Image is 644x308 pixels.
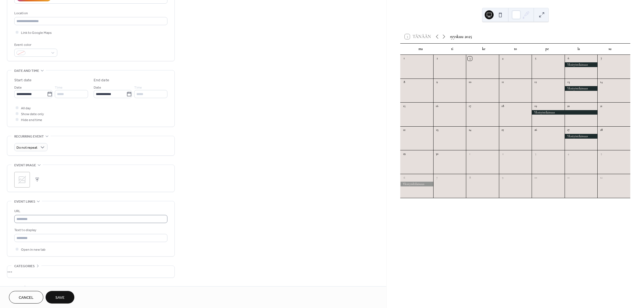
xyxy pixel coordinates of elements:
div: 7 [435,176,439,180]
span: Date [94,85,101,91]
div: 2 [435,56,439,61]
div: 1 [402,56,406,61]
span: Recurring event [14,134,44,139]
div: 8 [402,80,406,84]
div: URL [14,208,166,214]
div: Location [14,10,166,16]
span: Event image [14,162,36,168]
span: Link to Google Maps [21,30,52,36]
div: 23 [435,128,439,132]
span: Save [55,295,65,301]
button: Save [46,291,74,304]
div: 11 [501,80,505,84]
div: 10 [468,80,472,84]
div: 27 [566,128,570,132]
div: End date [94,77,109,83]
div: 28 [599,128,603,132]
div: Text to display [14,227,166,233]
div: 4 [566,152,570,156]
div: 12 [533,80,538,84]
div: 19 [533,104,538,108]
span: Do not repeat [16,144,37,151]
span: Event links [14,199,35,205]
div: syyskuu 2025 [450,33,472,40]
button: Cancel [9,291,43,304]
div: 11 [566,176,570,180]
div: 26 [533,128,538,132]
div: 22 [402,128,406,132]
span: Categories [14,263,35,269]
div: 25 [501,128,505,132]
div: 5 [599,152,603,156]
span: Time [55,85,63,91]
div: 12 [599,176,603,180]
div: 3 [468,56,472,61]
div: 18 [501,104,505,108]
div: 29 [402,152,406,156]
div: 13 [566,80,570,84]
div: Event color [14,42,56,48]
div: 5 [533,56,538,61]
span: Open in new tab [21,247,46,253]
div: 30 [435,152,439,156]
span: Hide end time [21,117,42,123]
div: 16 [435,104,439,108]
div: ; [14,172,30,188]
span: Time [134,85,142,91]
div: 9 [435,80,439,84]
span: RSVP [14,285,22,290]
div: Yksityistilaisuus [565,86,598,91]
div: 24 [468,128,472,132]
div: Yksityisltilaisuus [400,182,433,186]
div: 1 [468,152,472,156]
div: 20 [566,104,570,108]
div: ti [436,44,468,55]
span: Date [14,85,22,91]
div: 6 [402,176,406,180]
div: 17 [468,104,472,108]
div: 10 [533,176,538,180]
div: Start date [14,77,32,83]
div: Yksityistilaisuus [565,134,598,139]
div: Yksityistilaisuus [565,62,598,67]
span: Date and time [14,68,39,74]
div: ••• [7,266,174,278]
div: la [563,44,594,55]
div: ke [468,44,499,55]
div: 2 [501,152,505,156]
div: to [499,44,531,55]
div: 14 [599,80,603,84]
div: Yksityistilaisuus [532,110,597,115]
div: ma [405,44,436,55]
div: 8 [468,176,472,180]
div: 3 [533,152,538,156]
span: All day [21,105,31,111]
div: 21 [599,104,603,108]
span: Cancel [19,295,34,301]
div: 9 [501,176,505,180]
div: 6 [566,56,570,61]
span: Show date only [21,111,44,117]
div: 4 [501,56,505,61]
div: 7 [599,56,603,61]
div: pe [531,44,563,55]
div: 15 [402,104,406,108]
div: su [594,44,626,55]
